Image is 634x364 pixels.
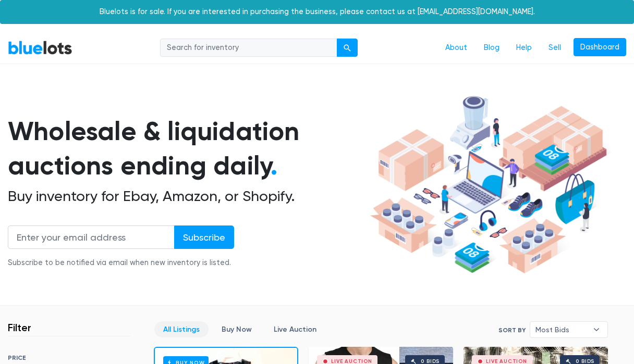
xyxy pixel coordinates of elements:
div: Live Auction [486,359,527,364]
div: 0 bids [576,359,594,364]
input: Search for inventory [160,39,337,57]
a: Blog [476,38,508,58]
a: Dashboard [574,38,626,57]
a: BlueLots [8,40,72,55]
a: All Listings [154,321,209,337]
h2: Buy inventory for Ebay, Amazon, or Shopify. [8,187,367,205]
input: Subscribe [174,225,234,249]
a: Sell [540,38,569,58]
h1: Wholesale & liquidation auctions ending daily [8,114,367,183]
input: Enter your email address [8,225,175,249]
span: Most Bids [535,322,588,337]
img: hero-ee84e7d0318cb26816c560f6b4441b76977f77a177738b4e94f68c95b2b83dbb.png [367,91,611,278]
h3: Filter [8,321,31,334]
a: About [437,38,476,58]
span: . [271,150,277,181]
h6: PRICE [8,354,131,361]
div: 0 bids [421,359,440,364]
a: Buy Now [213,321,261,337]
a: Live Auction [265,321,325,337]
div: Live Auction [331,359,372,364]
a: Help [508,38,540,58]
label: Sort By [498,325,526,335]
div: Subscribe to be notified via email when new inventory is listed. [8,257,234,269]
b: ▾ [586,322,607,337]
